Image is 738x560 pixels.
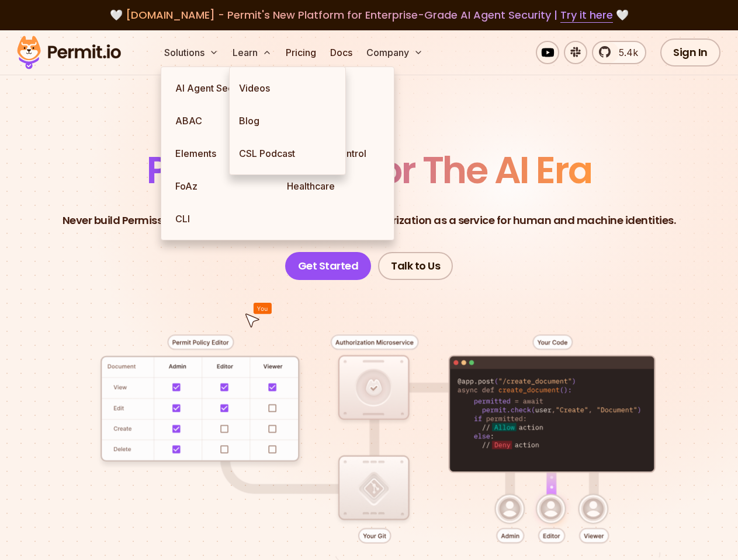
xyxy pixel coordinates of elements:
[166,170,278,202] a: FoAz
[230,72,345,104] a: Videos
[166,104,278,137] a: ABAC
[230,104,345,137] a: Blog
[147,144,592,196] span: Permissions for The AI Era
[285,252,372,280] a: Get Started
[228,41,276,64] button: Learn
[160,41,223,64] button: Solutions
[281,41,321,64] a: Pricing
[378,252,453,280] a: Talk to Us
[592,41,646,64] a: 5.4k
[166,72,278,104] a: AI Agent Security
[28,7,710,23] div: 🤍 🤍
[612,45,638,60] span: 5.4k
[166,137,278,170] a: Elements
[278,170,389,202] a: Healthcare
[560,8,613,23] a: Try it here
[362,41,428,64] button: Company
[660,38,720,66] a: Sign In
[166,202,278,235] a: CLI
[63,212,676,229] p: Never build Permissions again. Zero-latency fine-grained authorization as a service for human and...
[126,8,613,22] span: [DOMAIN_NAME] - Permit's New Platform for Enterprise-Grade AI Agent Security |
[325,41,357,64] a: Docs
[230,137,345,170] a: CSL Podcast
[12,33,126,72] img: Permit logo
